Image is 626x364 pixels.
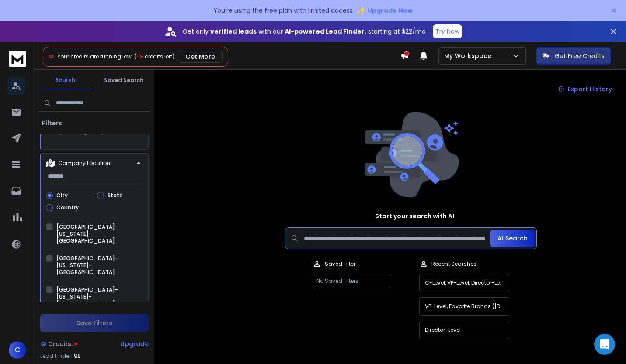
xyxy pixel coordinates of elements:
[313,274,391,288] p: No Saved Filters
[356,2,413,19] button: ✨Upgrade Now
[356,4,366,17] span: ✨
[285,27,366,36] strong: AI-powered Lead Finder,
[368,6,413,15] span: Upgrade Now
[213,6,353,15] p: You're using the free plan with limited access
[9,341,26,359] button: C
[435,27,459,36] p: Try Now
[40,353,72,360] p: Lead Finder:
[594,334,615,355] div: Open Intercom Messenger
[419,274,509,292] button: C-Level, VP-Level, Director-Level, Manager-Level, Staff, Other
[48,340,73,348] span: Credits:
[58,160,110,167] p: Company Location
[425,326,504,333] p: Director-Level
[56,223,143,244] label: [GEOGRAPHIC_DATA]-[US_STATE]-[GEOGRAPHIC_DATA]
[74,353,81,360] span: 98
[120,340,149,348] div: Upgrade
[178,51,223,63] button: Get More
[136,53,143,60] span: 98
[490,230,535,247] button: AI Search
[134,53,174,60] span: ( credits left)
[551,80,619,98] a: Export History
[38,71,92,89] button: Search
[9,51,26,67] img: logo
[56,286,143,307] label: [GEOGRAPHIC_DATA]-[US_STATE]-[GEOGRAPHIC_DATA]
[444,52,495,60] p: My Workspace
[56,192,68,199] label: City
[431,261,476,268] p: Recent Searches
[419,297,509,316] button: VP-Level, Favorite Brands ([DOMAIN_NAME])
[210,27,257,36] strong: verified leads
[38,119,66,127] h3: Filters
[363,112,459,198] img: image
[375,212,454,220] h1: Start your search with AI
[425,303,504,310] p: VP-Level, Favorite Brands ([DOMAIN_NAME])
[97,72,150,89] button: Saved Search
[108,192,123,199] label: State
[183,27,426,36] p: Get only with our starting at $22/mo
[536,47,611,65] button: Get Free Credits
[425,279,504,286] p: C-Level, VP-Level, Director-Level, Manager-Level, Staff, Other
[325,261,355,268] p: Saved Filter
[57,53,133,60] span: Your credits are running low!
[56,255,143,276] label: [GEOGRAPHIC_DATA]-[US_STATE]-[GEOGRAPHIC_DATA]
[433,24,462,38] button: Try Now
[56,204,79,211] label: Country
[419,321,509,339] button: Director-Level
[40,335,149,353] a: Credits:Upgrade
[555,52,605,60] p: Get Free Credits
